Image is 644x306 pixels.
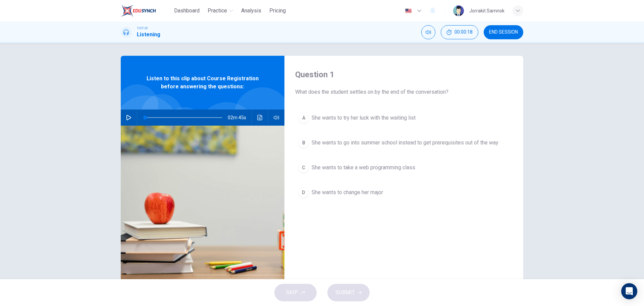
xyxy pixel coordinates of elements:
button: Click to see the audio transcription [255,110,265,126]
button: DShe wants to change her major [295,184,513,201]
span: TOEFL® [137,26,148,31]
button: Dashboard [171,5,202,17]
img: Listen to this clip about Course Registration before answering the questions: [121,126,284,289]
span: She wants to try her luck with the waiting list [312,114,416,122]
span: 02m 45s [228,110,252,126]
span: Practice [208,7,227,15]
span: Dashboard [174,7,200,15]
img: en [404,8,413,13]
span: What does the student settles on by the end of the conversation? [295,88,513,96]
div: A [298,113,309,123]
h4: Question 1 [295,69,513,80]
button: END SESSION [484,25,523,39]
h1: Listening [137,31,160,39]
a: EduSynch logo [121,4,171,17]
span: Analysis [241,7,261,15]
span: She wants to take a web programming class [312,164,415,172]
div: Open Intercom Messenger [621,283,637,299]
div: B [298,137,309,148]
span: Listen to this clip about Course Registration before answering the questions: [143,75,263,91]
button: CShe wants to take a web programming class [295,159,513,176]
button: BShe wants to go into summer school instead to get prerequisites out of the way [295,134,513,151]
button: Pricing [267,5,288,17]
div: Jorrakit Sarnnok [469,7,504,15]
button: AShe wants to try her luck with the waiting list [295,110,513,126]
span: She wants to go into summer school instead to get prerequisites out of the way [312,139,498,147]
span: 00:00:18 [454,30,473,35]
span: She wants to change her major [312,188,383,196]
span: END SESSION [489,30,518,35]
button: Practice [205,5,236,17]
div: D [298,187,309,198]
img: EduSynch logo [121,4,156,17]
span: Pricing [269,7,286,15]
div: Hide [441,25,478,39]
div: Mute [421,25,435,39]
img: Profile picture [453,5,464,16]
button: 00:00:18 [441,25,478,39]
div: C [298,162,309,173]
button: Analysis [238,5,264,17]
